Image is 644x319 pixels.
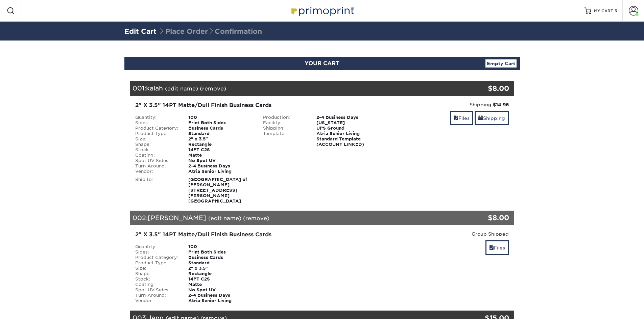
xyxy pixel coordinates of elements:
[130,271,184,276] div: Shape:
[183,169,258,174] div: Atria Senior Living
[130,249,184,255] div: Sides:
[183,282,258,287] div: Matte
[391,231,509,237] div: Group Shipped
[183,244,258,249] div: 100
[208,215,241,221] a: (edit name)
[124,27,157,35] a: Edit Cart
[485,59,517,68] a: Empty Cart
[135,231,381,239] div: 2" X 3.5" 14PT Matte/Dull Finish Business Cards
[258,131,311,147] div: Template:
[475,111,509,125] a: Shipping
[130,142,184,147] div: Shape:
[183,120,258,126] div: Print Both Sides
[594,8,613,14] span: MY CART
[489,245,494,250] span: files
[183,163,258,169] div: 2-4 Business Days
[311,126,386,131] div: UPS Ground
[200,85,226,92] a: (remove)
[478,115,483,121] span: shipping
[130,287,184,293] div: Spot UV Sides:
[450,83,509,94] div: $8.00
[130,293,184,298] div: Turn-Around:
[130,260,184,266] div: Product Type:
[183,293,258,298] div: 2-4 Business Days
[130,147,184,153] div: Stock:
[183,276,258,282] div: 14PT C2S
[130,153,184,158] div: Coating:
[243,215,269,221] a: (remove)
[311,131,386,147] div: Atria Senior Living Standard Template (ACCOUNT LINKED)
[130,169,184,174] div: Vendor:
[159,27,262,35] span: Place Order Confirmation
[130,120,184,126] div: Sides:
[135,101,381,109] div: 2" X 3.5" 14PT Matte/Dull Finish Business Cards
[183,266,258,271] div: 2" x 3.5"
[130,136,184,142] div: Size:
[258,115,311,120] div: Production:
[130,126,184,131] div: Product Category:
[148,214,206,221] span: [PERSON_NAME]
[183,147,258,153] div: 14PT C2S
[183,126,258,131] div: Business Cards
[493,102,509,107] strong: $14.96
[183,136,258,142] div: 2" x 3.5"
[130,244,184,249] div: Quantity:
[485,240,509,255] a: Files
[146,84,163,92] span: kalah
[258,120,311,126] div: Facility:
[188,177,247,204] strong: [GEOGRAPHIC_DATA] of [PERSON_NAME] [STREET_ADDRESS] [PERSON_NAME][GEOGRAPHIC_DATA]
[183,158,258,163] div: No Spot UV
[305,60,339,67] span: YOUR CART
[183,142,258,147] div: Rectangle
[130,298,184,303] div: Vendor:
[454,115,458,121] span: files
[311,115,386,120] div: 2-4 Business Days
[391,101,509,108] div: Shipping:
[183,153,258,158] div: Matte
[165,85,198,92] a: (edit name)
[130,266,184,271] div: Size:
[615,8,617,13] span: 3
[130,115,184,120] div: Quantity:
[183,249,258,255] div: Print Both Sides
[311,120,386,126] div: [US_STATE]
[183,260,258,266] div: Standard
[130,282,184,287] div: Coating:
[130,211,450,225] div: 002:
[183,131,258,136] div: Standard
[183,298,258,303] div: Atria Senior Living
[130,163,184,169] div: Turn-Around:
[130,81,450,96] div: 001:
[450,213,509,223] div: $8.00
[183,255,258,260] div: Business Cards
[130,276,184,282] div: Stock:
[183,115,258,120] div: 100
[183,287,258,293] div: No Spot UV
[450,111,473,125] a: Files
[258,126,311,131] div: Shipping:
[183,271,258,276] div: Rectangle
[288,3,356,18] img: Primoprint
[130,131,184,136] div: Product Type:
[130,177,184,204] div: Ship to:
[130,158,184,163] div: Spot UV Sides:
[130,255,184,260] div: Product Category:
